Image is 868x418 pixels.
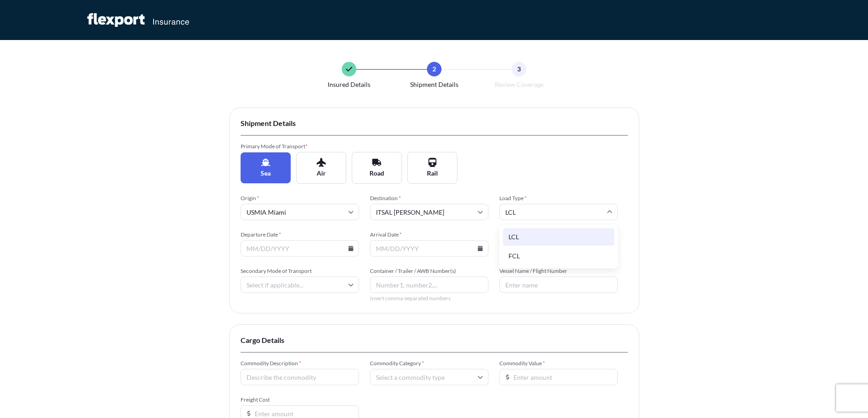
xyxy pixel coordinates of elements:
[241,204,359,220] input: Origin port
[370,369,488,385] input: Select a commodity type
[328,80,370,89] span: Insured Details
[432,65,436,74] span: 2
[241,396,359,403] span: Freight Cost
[241,369,359,385] input: Describe the commodity
[407,152,457,184] button: Rail
[503,247,614,265] div: FCL
[370,204,488,220] input: Destination port
[296,152,346,184] button: Air
[370,360,488,367] span: Commodity Category
[370,240,488,257] input: MM/DD/YYYY
[370,295,488,302] span: Insert comma-separated numbers
[241,240,359,257] input: MM/DD/YYYY
[241,360,359,367] span: Commodity Description
[241,277,359,293] input: Select if applicable...
[370,231,488,238] span: Arrival Date
[410,80,458,89] span: Shipment Details
[499,369,618,385] input: Enter amount
[503,228,614,246] div: LCL
[317,169,326,178] span: Air
[370,169,384,178] span: Road
[241,152,291,183] button: Sea
[517,65,521,74] span: 3
[241,195,359,202] span: Origin
[352,152,402,184] button: Road
[241,143,359,150] span: Primary Mode of Transport
[370,267,488,275] span: Container / Trailer / AWB Number(s)
[499,277,618,293] input: Enter name
[427,169,438,178] span: Rail
[499,195,618,202] span: Load Type
[499,267,618,275] span: Vessel Name / Flight Number
[241,336,628,345] span: Cargo Details
[495,80,544,89] span: Review Coverage
[241,267,359,275] span: Secondary Mode of Transport
[241,119,628,128] span: Shipment Details
[261,169,271,178] span: Sea
[370,195,488,202] span: Destination
[499,360,618,367] span: Commodity Value
[499,204,618,220] input: Select...
[241,231,359,238] span: Departure Date
[370,277,488,293] input: Number1, number2,...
